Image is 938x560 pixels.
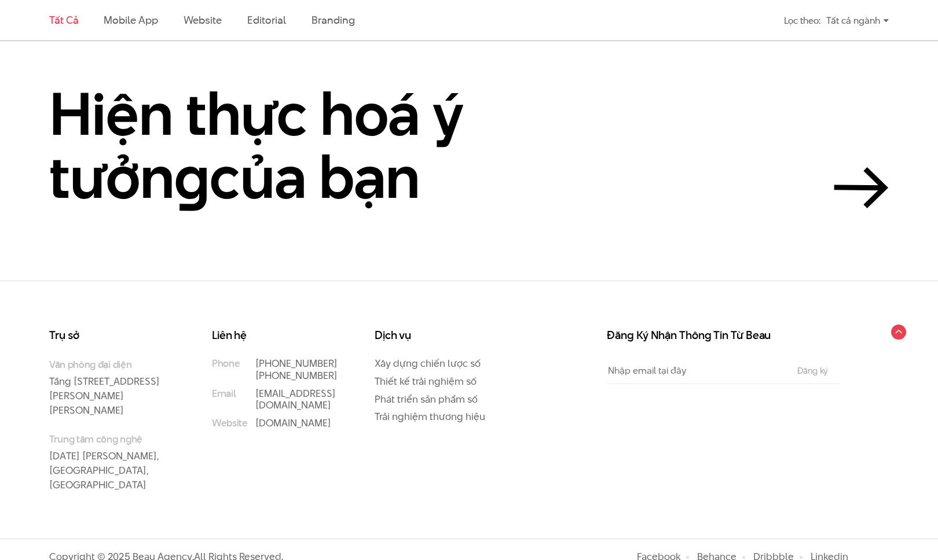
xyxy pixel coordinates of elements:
[375,410,485,423] a: Trải nghiệm thương hiệu
[49,432,166,492] p: [DATE] [PERSON_NAME], [GEOGRAPHIC_DATA], [GEOGRAPHIC_DATA]
[794,366,831,375] input: Đăng ký
[607,358,786,384] input: Nhập email tại đây
[49,358,166,418] p: Tầng [STREET_ADDRESS][PERSON_NAME][PERSON_NAME]
[255,386,336,412] a: [EMAIL_ADDRESS][DOMAIN_NAME]
[184,13,222,27] a: Website
[174,135,210,218] en: g
[247,13,286,27] a: Editorial
[375,374,477,388] a: Thiết kế trải nghiệm số
[49,82,570,209] h2: Hiện thực hoá ý tưởn của bạn
[375,330,491,341] h3: Dịch vụ
[49,358,166,371] small: Văn phòng đại diện
[784,10,820,31] div: Lọc theo:
[607,330,840,341] h3: Đăng Ký Nhận Thông Tin Từ Beau
[255,369,338,382] a: [PHONE_NUMBER]
[49,330,166,341] h3: Trụ sở
[255,356,338,370] a: [PHONE_NUMBER]
[826,10,889,31] div: Tất cả ngành
[212,417,248,429] small: Website
[49,13,78,27] a: Tất cả
[212,358,240,370] small: Phone
[212,330,328,341] h3: Liên hệ
[375,392,478,406] a: Phát triển sản phẩm số
[49,432,166,446] small: Trung tâm công nghệ
[212,388,236,400] small: Email
[312,13,354,27] a: Branding
[255,416,331,430] a: [DOMAIN_NAME]
[49,82,889,209] a: Hiện thực hoá ý tưởngcủa bạn
[104,13,157,27] a: Mobile app
[375,356,481,370] a: Xây dựng chiến lược số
